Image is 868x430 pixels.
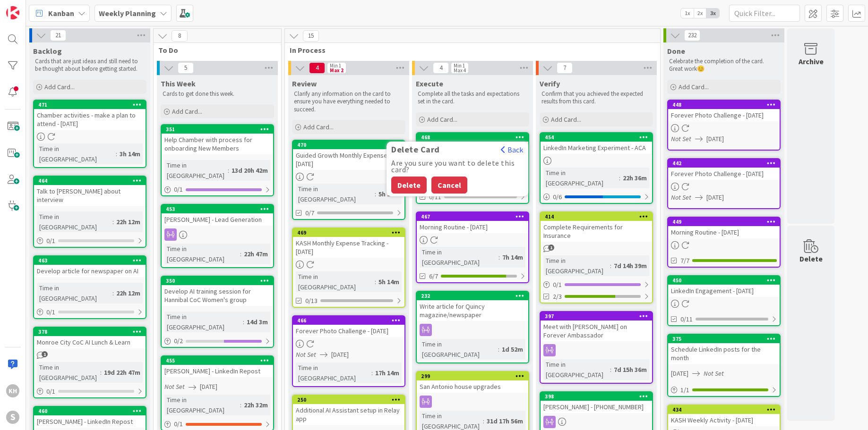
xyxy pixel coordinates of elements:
[34,101,146,130] div: 471Chamber activities - make a plan to attend - [DATE]
[48,8,74,19] span: Kanban
[99,8,156,18] b: Weekly Planning
[669,58,779,73] p: Celebrate the completion of the card. Great work
[454,68,466,73] div: Max 4
[164,382,185,391] i: Not Set
[500,144,524,155] button: Back
[729,5,800,22] input: Quick Filter...
[162,205,273,213] div: 453
[6,384,19,397] div: KH
[375,189,376,199] span: :
[610,364,611,375] span: :
[37,283,112,304] div: Time in [GEOGRAPHIC_DATA]
[162,356,273,365] div: 455
[668,101,780,109] div: 448
[166,126,273,133] div: 351
[38,408,146,414] div: 460
[293,228,404,237] div: 469
[294,90,404,113] p: Clarify any information on the card to ensure you have everything needed to succeed.
[161,79,196,88] span: This Week
[421,213,528,220] div: 467
[498,344,499,354] span: :
[391,160,524,173] div: Are you sure you want to delete this card?
[680,314,693,324] span: 0/11
[42,351,48,357] span: 1
[681,8,694,18] span: 1x
[293,316,404,325] div: 466
[672,406,780,413] div: 434
[164,395,240,415] div: Time in [GEOGRAPHIC_DATA]
[44,83,75,91] span: Add Card...
[704,369,724,378] i: Not Set
[293,228,404,258] div: 469KASH Monthly Expense Tracking - [DATE]
[499,344,525,354] div: 1d 52m
[102,367,143,378] div: 19d 22h 47m
[694,8,706,18] span: 2x
[610,261,611,271] span: :
[305,296,318,306] span: 0/13
[50,30,66,41] span: 21
[420,247,498,268] div: Time in [GEOGRAPHIC_DATA]
[668,218,780,238] div: 449Morning Routine - [DATE]
[668,276,780,297] div: 450LinkedIn Engagement - [DATE]
[303,30,319,42] span: 15
[293,237,404,258] div: KASH Monthly Expense Tracking - [DATE]
[541,133,652,142] div: 454
[540,79,560,88] span: Verify
[34,386,146,397] div: 0/1
[112,217,114,227] span: :
[421,134,528,141] div: 468
[541,401,652,413] div: [PERSON_NAME] - [PHONE_NUMBER]
[166,278,273,284] div: 350
[545,134,652,141] div: 454
[162,356,273,377] div: 455[PERSON_NAME] - LinkedIn Repost
[417,292,528,300] div: 232
[293,396,404,404] div: 250
[297,142,404,148] div: 470
[34,336,146,348] div: Monroe City CoC AI Lunch & Learn
[34,101,146,109] div: 471
[668,384,780,396] div: 1/1
[668,335,780,364] div: 375Schedule LinkedIn posts for the month
[293,141,404,170] div: 470Guided Growth Monthly Expenses - [DATE]
[551,115,581,124] span: Add Card...
[541,191,652,203] div: 0/6
[483,416,484,426] span: :
[162,213,273,226] div: [PERSON_NAME] - Lead Generation
[244,317,270,327] div: 14d 3m
[541,312,652,320] div: 397
[34,185,146,206] div: Talk to [PERSON_NAME] about interview
[6,6,19,19] img: Visit kanbanzone.com
[541,212,652,221] div: 414
[541,221,652,242] div: Complete Requirements for Insurance
[34,306,146,318] div: 0/1
[293,325,404,337] div: Forever Photo Challenge - [DATE]
[293,149,404,170] div: Guided Growth Monthly Expenses - [DATE]
[611,261,649,271] div: 7d 14h 39m
[34,415,146,428] div: [PERSON_NAME] - LinkedIn Repost
[162,277,273,285] div: 350
[545,393,652,400] div: 398
[158,45,269,55] span: To Do
[371,368,373,378] span: :
[162,277,273,306] div: 350Develop AI training session for Hannibal CoC Women's group
[34,256,146,277] div: 463Develop article for newspaper on AI
[417,221,528,233] div: Morning Routine - [DATE]
[391,177,427,194] button: Delete
[166,206,273,212] div: 453
[330,63,341,68] div: Min 1
[240,400,241,410] span: :
[619,173,620,183] span: :
[34,177,146,206] div: 464Talk to [PERSON_NAME] about interview
[671,369,688,379] span: [DATE]
[484,416,525,426] div: 31d 17h 56m
[671,193,691,202] i: Not Set
[162,335,273,347] div: 0/2
[228,165,229,176] span: :
[376,189,402,199] div: 5h 14m
[290,45,648,55] span: In Process
[38,101,146,108] div: 471
[684,30,700,41] span: 232
[543,168,619,188] div: Time in [GEOGRAPHIC_DATA]
[667,46,685,56] span: Done
[116,149,117,159] span: :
